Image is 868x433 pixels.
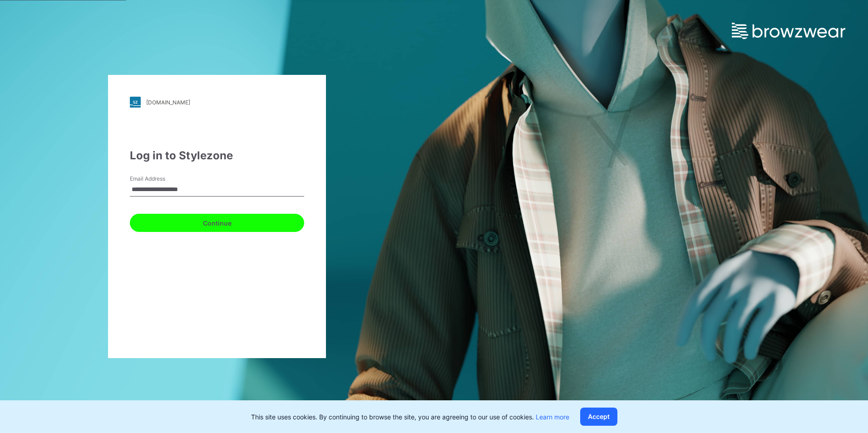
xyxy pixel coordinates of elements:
[580,408,617,426] button: Accept
[130,175,193,183] label: Email Address
[130,148,304,164] div: Log in to Stylezone
[146,99,190,106] div: [DOMAIN_NAME]
[130,97,304,108] a: [DOMAIN_NAME]
[130,214,304,232] button: Continue
[536,413,569,421] a: Learn more
[732,23,845,39] img: browzwear-logo.e42bd6dac1945053ebaf764b6aa21510.svg
[251,412,569,422] p: This site uses cookies. By continuing to browse the site, you are agreeing to our use of cookies.
[130,97,141,108] img: stylezone-logo.562084cfcfab977791bfbf7441f1a819.svg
